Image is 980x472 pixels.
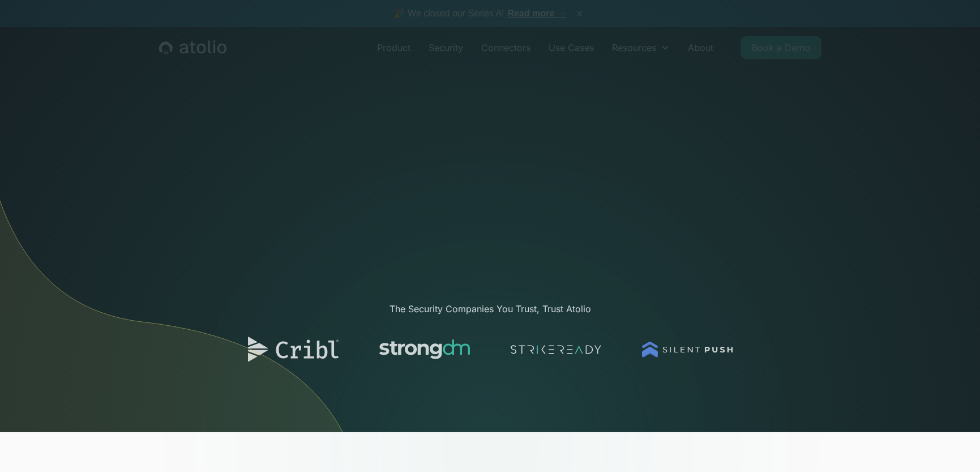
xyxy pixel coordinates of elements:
[612,41,656,54] div: Resources
[573,7,587,20] button: ×
[394,7,566,20] span: 🎉 We closed our Series A!
[508,8,566,18] a: Read more →
[741,36,821,59] a: Book a Demo
[420,36,472,59] a: Security
[642,334,733,365] img: logo
[603,36,679,59] div: Resources
[679,36,722,59] a: About
[237,302,744,316] div: The Security Companies You Trust, Trust Atolio
[511,334,601,365] img: logo
[540,36,603,59] a: Use Cases
[368,36,420,59] a: Product
[472,36,540,59] a: Connectors
[379,334,470,365] img: logo
[159,40,226,55] a: home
